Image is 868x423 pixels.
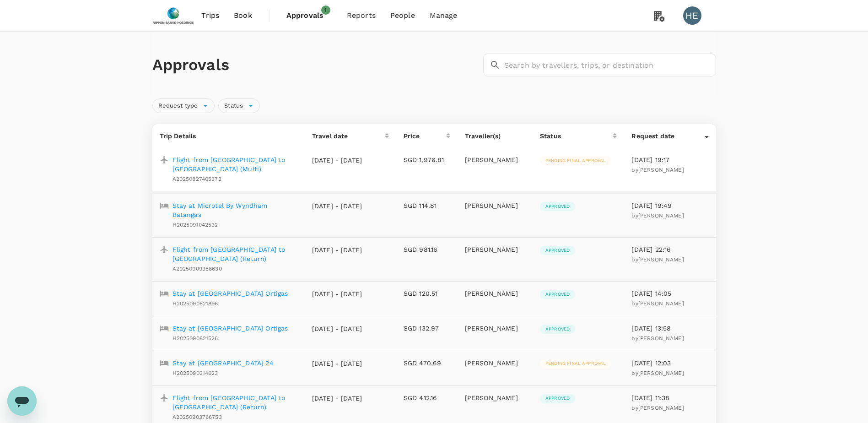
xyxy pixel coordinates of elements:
input: Search by travellers, trips, or destination [504,54,716,76]
span: by [631,212,684,219]
a: Stay at [GEOGRAPHIC_DATA] 24 [173,358,274,368]
p: [DATE] - [DATE] [312,201,362,211]
span: [PERSON_NAME] [638,370,684,376]
div: Request date [631,131,704,141]
span: H2025090314623 [173,370,218,376]
a: Stay at [GEOGRAPHIC_DATA] Ortigas [173,289,288,298]
span: Approved [540,395,575,401]
span: Pending final approval [540,157,611,164]
span: [PERSON_NAME] [638,167,684,173]
div: Travel date [312,131,385,141]
a: Stay at [GEOGRAPHIC_DATA] Ortigas [173,324,288,333]
span: A20250827405372 [173,176,221,182]
p: [PERSON_NAME] [465,201,525,210]
span: Status [219,102,248,110]
span: by [631,256,684,263]
span: Approved [540,203,575,210]
p: [DATE] - [DATE] [312,289,362,298]
span: by [631,335,684,342]
p: [PERSON_NAME] [465,245,525,254]
span: H2025090821526 [173,335,218,342]
span: by [631,370,684,376]
p: [DATE] 19:49 [631,201,708,210]
span: A20250909358630 [173,266,222,272]
span: Trips [201,10,219,21]
div: Request type [152,98,215,113]
p: [DATE] 19:17 [631,155,708,164]
span: 1 [321,5,330,15]
span: [PERSON_NAME] [638,256,684,263]
span: [PERSON_NAME] [638,212,684,219]
span: Approvals [286,10,332,21]
div: HE [683,6,701,25]
p: [DATE] 12:03 [631,358,708,368]
a: Flight from [GEOGRAPHIC_DATA] to [GEOGRAPHIC_DATA] (Return) [173,393,297,412]
div: Status [218,98,260,113]
iframe: Button to launch messaging window [7,386,37,416]
span: Approved [540,326,575,332]
p: SGD 412.16 [404,393,450,402]
span: Pending final approval [540,360,611,367]
span: Manage [430,10,458,21]
p: [DATE] - [DATE] [312,359,362,368]
span: H2025091042532 [173,222,218,228]
span: Request type [153,102,204,110]
p: SGD 1,976.81 [404,155,450,164]
div: Status [540,131,613,141]
span: H2025090821896 [173,300,218,307]
span: A20250903766753 [173,414,222,420]
p: [DATE] - [DATE] [312,394,362,403]
span: Approved [540,291,575,298]
p: SGD 981.16 [404,245,450,254]
p: SGD 114.81 [404,201,450,210]
p: [DATE] 13:58 [631,324,708,333]
a: Flight from [GEOGRAPHIC_DATA] to [GEOGRAPHIC_DATA] (Multi) [173,155,297,174]
p: Traveller(s) [465,131,525,141]
p: [DATE] - [DATE] [312,245,362,255]
p: [PERSON_NAME] [465,289,525,298]
p: SGD 132.97 [404,324,450,333]
p: [DATE] 11:38 [631,393,708,402]
span: [PERSON_NAME] [638,300,684,307]
a: Flight from [GEOGRAPHIC_DATA] to [GEOGRAPHIC_DATA] (Return) [173,245,297,263]
span: by [631,167,684,173]
p: [DATE] 22:16 [631,245,708,254]
a: Stay at Microtel By Wyndham Batangas [173,201,297,219]
p: SGD 120.51 [404,289,450,298]
span: [PERSON_NAME] [638,405,684,411]
span: [PERSON_NAME] [638,335,684,342]
span: Approved [540,247,575,254]
p: [DATE] 14:05 [631,289,708,298]
p: [PERSON_NAME] [465,358,525,368]
p: [DATE] - [DATE] [312,324,362,333]
span: by [631,300,684,307]
span: Reports [347,10,376,21]
p: [PERSON_NAME] [465,155,525,164]
p: [PERSON_NAME] [465,393,525,402]
div: Price [404,131,446,141]
span: People [390,10,415,21]
p: [PERSON_NAME] [465,324,525,333]
span: Book [234,10,252,21]
p: Trip Details [160,131,297,141]
img: Nippon Sanso Holdings Singapore Pte Ltd [152,5,194,26]
p: SGD 470.69 [404,358,450,368]
span: by [631,405,684,411]
h1: Approvals [152,55,480,75]
p: [DATE] - [DATE] [312,156,362,165]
